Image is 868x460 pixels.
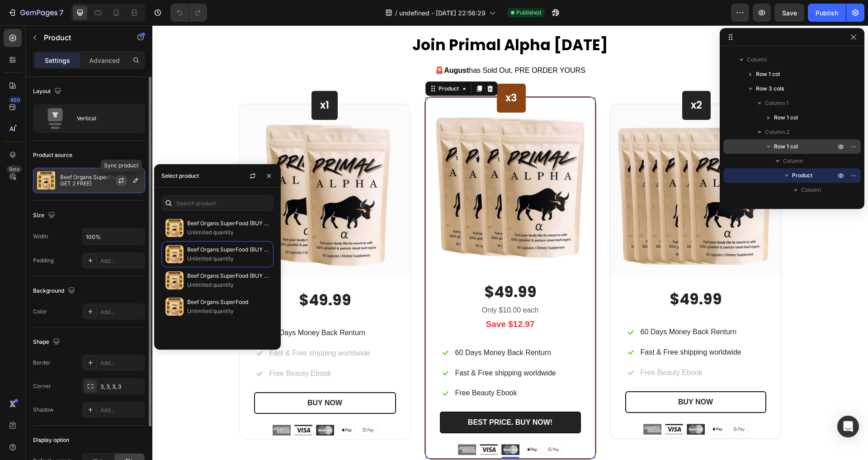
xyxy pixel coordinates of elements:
div: Add... [100,406,143,414]
p: Beef Organs SuperFood (BUY 3 GET 3 FREE) [187,219,269,228]
div: Color [33,308,47,316]
img: Alt Image [392,419,410,430]
div: Add... [100,308,143,316]
div: 450 [9,96,22,104]
p: Fast & Free shipping worldwide [303,341,404,355]
div: Layout [33,85,63,98]
p: 60 Days Money Back Renturn [488,300,585,313]
span: Published [516,9,541,17]
p: Unlimited quantity [187,280,269,289]
p: 60 Days Money Back Renturn [303,321,399,334]
div: Product [284,59,308,67]
div: Publish [816,8,838,18]
p: Save $12.97 [288,294,428,305]
div: Add... [100,359,143,367]
img: Alt Image [578,398,596,409]
input: Search in Settings & Advanced [161,195,274,211]
img: collections [165,245,184,263]
img: Alt Image [306,419,324,430]
p: Fast & Free shipping worldwide [117,322,218,335]
span: undefined - [DATE] 22:56:29 [399,8,486,18]
div: Background [33,285,77,297]
p: Fast & Free shipping worldwide [488,321,589,334]
p: Free Beauty Ebook [117,342,179,355]
div: $49.99 [102,265,244,286]
img: Alt Image [164,399,182,410]
img: Alt Image [185,399,203,410]
img: Alt Image [491,398,509,409]
div: Open Intercom Messenger [837,416,859,437]
div: BUY NOW [155,372,190,383]
p: 60 Days Money Back Renturn [117,301,213,314]
div: Shape [33,336,62,348]
span: Save [782,9,797,17]
div: BEST PRICE. BUY NOW! [316,392,400,403]
span: Column 1 [765,99,788,108]
img: Alt Image [556,398,574,409]
div: Select product [161,172,199,180]
button: BEST PRICE. BUY NOW! [288,386,429,408]
button: Save [774,4,804,22]
p: Beef Organs SuperFood (BUY 1 GET 1 FREE) [187,271,269,280]
div: 3, 3, 3, 3 [100,383,143,391]
img: gempages_581271781696864776-89db6b03-20a7-4070-8e4f-bf9bcfbcea89.png [462,83,625,246]
p: Beef Organs SuperFood (BUY 2 GET 2 FREE) [60,174,141,187]
img: Alt Image [142,399,160,410]
div: Vertical [77,108,132,129]
p: x3 [353,66,365,80]
img: gempages_581271781696864776-67b323f6-1f4a-4358-b53c-c22ae535948c.png [91,83,255,247]
div: Product source [33,151,72,159]
p: Beef Organs SuperFood [187,298,269,307]
p: Product [44,32,121,43]
span: Column [783,156,803,166]
p: Unlimited quantity [187,307,269,316]
div: Shadow [33,406,54,414]
span: 🚨 has Sold Out, PRE ORDER YOURS [283,41,433,49]
span: Row 3 cols [756,84,784,93]
div: Corner [33,382,51,390]
div: Beta [7,166,22,173]
div: Undo/Redo [170,4,207,22]
button: Publish [808,4,846,22]
img: collections [165,298,184,316]
span: Column 2 [765,128,789,137]
span: Row 1 col [774,142,798,151]
div: Size [33,209,57,222]
div: Padding [33,256,54,265]
p: Settings [45,56,70,65]
p: Unlimited quantity [187,254,269,263]
span: / [395,8,397,18]
div: Width [33,232,48,241]
p: 7 [59,7,63,18]
button: BUY NOW [102,367,244,389]
button: 7 [4,4,67,22]
img: collections [165,271,184,289]
div: Border [33,359,51,367]
img: Alt Image [327,419,345,430]
input: Auto [82,228,145,245]
span: Product [792,171,812,180]
div: Display option [33,436,69,444]
iframe: Design area [152,25,868,460]
div: $49.99 [288,256,429,278]
img: Alt Image [120,399,138,410]
div: Add... [100,257,143,265]
img: gempages_581271781696864776-ac345c2d-224b-4953-8a36-6fcf7ab31f6f.png [277,76,439,238]
p: x1 [168,73,177,87]
img: product feature img [37,171,55,190]
p: Beef Organs SuperFood (BUY 2 GET 2 FREE) [187,245,269,254]
img: Alt Image [513,398,531,409]
p: x2 [538,73,550,87]
img: collections [165,219,184,237]
span: Row 1 col [774,113,798,122]
span: Column [801,185,821,194]
p: Free Beauty Ebook [303,361,365,375]
div: BUY NOW [526,371,561,382]
p: Only $10.00 each [288,279,428,292]
p: Advanced [89,56,120,65]
img: Alt Image [534,398,552,409]
img: Alt Image [371,419,389,430]
span: Column [747,55,767,64]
